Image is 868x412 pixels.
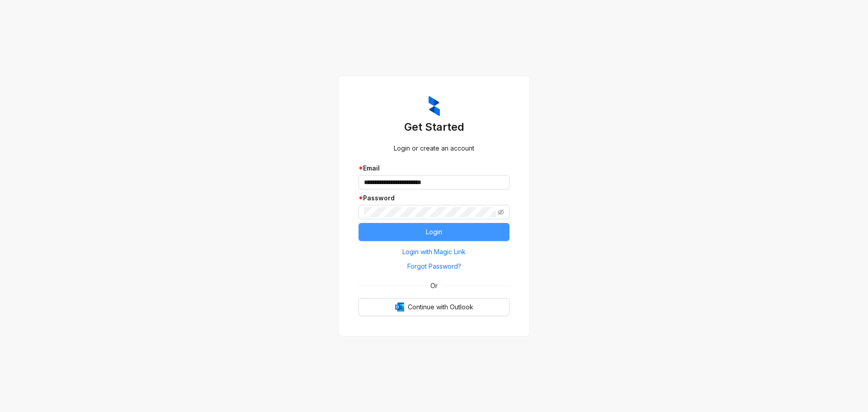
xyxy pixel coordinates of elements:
[359,163,509,173] div: Email
[426,227,442,237] span: Login
[359,120,509,134] h3: Get Started
[359,193,509,203] div: Password
[359,143,509,153] div: Login or create an account
[498,209,504,215] span: eye-invisible
[359,245,509,259] button: Login with Magic Link
[395,303,404,312] img: Outlook
[359,223,509,241] button: Login
[408,302,473,312] span: Continue with Outlook
[359,298,509,316] button: OutlookContinue with Outlook
[359,259,509,274] button: Forgot Password?
[402,247,466,257] span: Login with Magic Link
[407,261,461,271] span: Forgot Password?
[424,281,444,291] span: Or
[429,96,440,117] img: ZumaIcon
